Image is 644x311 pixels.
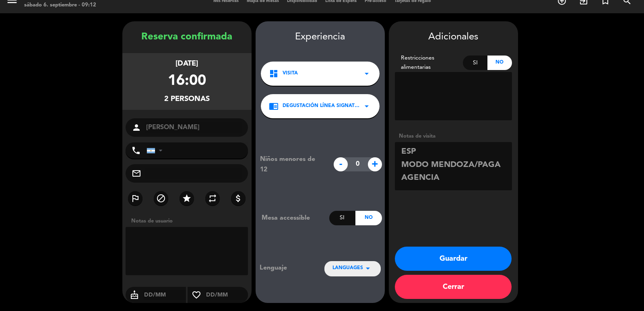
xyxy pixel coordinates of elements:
div: Experiencia [256,29,385,45]
button: Cerrar [395,275,512,299]
span: Visita [283,70,298,78]
button: Guardar [395,247,512,271]
input: DD/MM [205,290,248,300]
i: block [156,194,166,203]
div: Niños menores de 12 [254,154,329,175]
div: Mesa accessible [256,213,329,223]
i: repeat [208,194,217,203]
div: Notas de visita [395,132,512,140]
i: dashboard [269,69,279,78]
div: sábado 6. septiembre - 09:12 [24,1,96,9]
div: Argentina: +54 [147,143,165,158]
div: Adicionales [395,29,512,45]
div: 2 personas [164,93,210,105]
i: arrow_drop_down [362,69,372,78]
i: attach_money [233,194,243,203]
span: + [368,157,382,171]
div: [DATE] [175,58,198,70]
span: DEGUSTACIÓN LÍNEA SIGNATURE AGENCIA [283,102,362,110]
i: arrow_drop_down [362,101,372,111]
div: Restricciones alimentarias [395,54,463,72]
div: Reserva confirmada [122,29,252,45]
i: person [132,123,141,132]
i: outlined_flag [130,194,140,203]
i: favorite_border [188,290,205,300]
i: star [182,194,192,203]
div: Lenguaje [260,263,311,273]
i: cake [126,290,143,300]
span: - [334,157,348,171]
span: LANGUAGES [332,264,363,272]
div: Si [329,211,355,225]
i: phone [131,146,141,155]
i: mail_outline [132,169,141,178]
div: No [355,211,382,225]
div: No [487,56,512,70]
div: 16:00 [168,70,206,93]
i: chrome_reader_mode [269,101,279,111]
i: arrow_drop_down [363,264,373,273]
div: Notas de usuario [127,217,252,225]
input: DD/MM [143,290,186,300]
div: Si [463,56,487,70]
